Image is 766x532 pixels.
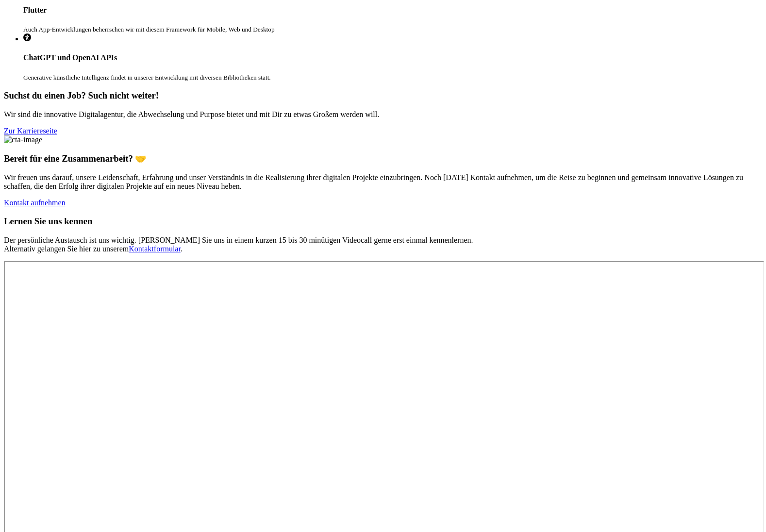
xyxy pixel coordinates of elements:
[4,199,66,207] a: Kontakt aufnehmen
[23,74,271,81] small: Generative künstliche Intelligenz findet in unserer Entwicklung mit diversen Bibliotheken statt.
[23,26,275,33] small: Auch App-Entwicklungen beherrschen wir mit diesem Framework für Mobile, Web und Desktop
[4,173,762,191] p: Wir freuen uns darauf, unsere Leidenschaft, Erfahrung und unser Verständnis in die Realisierung i...
[4,127,57,135] a: Zur Karriereseite
[4,90,762,101] h3: Suchst du einen Job? Such nicht weiter!
[129,245,181,253] a: Kontaktformular
[4,216,762,227] h3: Lernen Sie uns kennen
[23,6,762,15] h4: Flutter
[4,110,762,119] p: Wir sind die innovative Digitalagentur, die Abwechselung und Purpose bietet und mit Dir zu etwas ...
[23,53,762,62] h4: ChatGPT und OpenAI APIs
[4,236,762,253] p: Der persönliche Austausch ist uns wichtig. [PERSON_NAME] Sie uns in einem kurzen 15 bis 30 minüti...
[4,135,42,144] img: cta-image
[4,153,762,164] h3: Bereit für eine Zusammenarbeit? 🤝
